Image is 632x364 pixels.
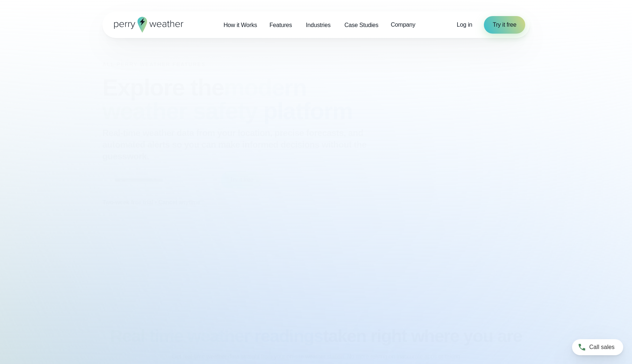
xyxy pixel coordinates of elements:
a: Call sales [572,339,623,355]
a: Log in [457,20,472,29]
span: Case Studies [345,21,379,30]
span: How it Works [223,21,257,30]
span: Features [270,21,292,30]
span: Try it free [493,20,516,29]
span: Call sales [589,343,614,352]
span: Log in [457,22,472,28]
a: How it Works [217,18,263,33]
span: Industries [306,21,330,30]
span: Company [391,20,415,29]
a: Case Studies [338,18,385,33]
a: Try it free [484,16,525,34]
